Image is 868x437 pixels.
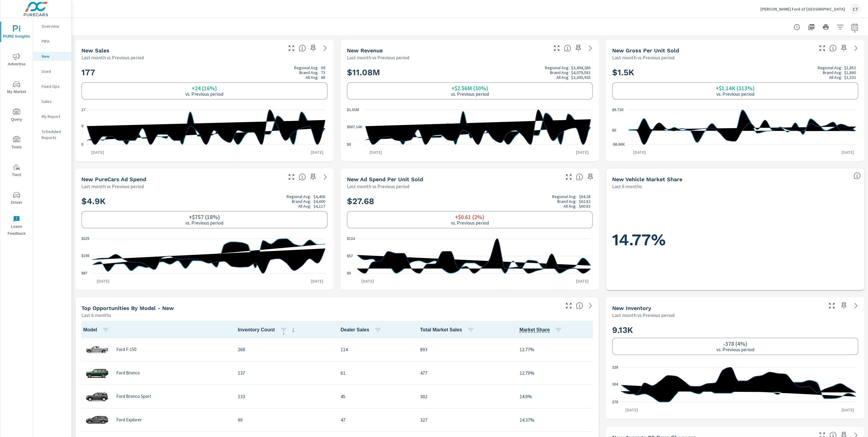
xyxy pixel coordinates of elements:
[612,176,682,182] h5: New Vehicle Market Share
[451,220,489,225] p: vs. Previous period
[93,278,114,284] p: [DATE]
[837,407,858,413] p: [DATE]
[552,43,561,53] button: Make Fullscreen
[287,43,296,53] button: Make Fullscreen
[837,149,858,155] p: [DATE]
[116,370,140,376] p: Ford Bronco
[42,129,67,141] p: Scheduled Reports
[341,346,410,353] p: 114
[347,108,359,112] text: $1.01M
[347,176,423,182] h5: New Ad Spend Per Unit Sold
[839,43,849,53] span: Save this to your personalized report
[347,271,351,275] text: $0
[2,215,31,237] span: Leave Feedback
[347,54,409,61] p: Last month vs Previous period
[308,43,318,53] span: Save this to your personalized report
[849,21,861,33] button: Select Date Range
[520,393,592,400] p: 14.9%
[42,38,67,44] p: PIPA
[347,254,353,258] text: $57
[571,65,590,70] p: $3,494,286
[612,47,679,54] h5: New Gross Per Unit Sold
[451,85,488,91] h6: +$2.56M (30%)
[81,54,144,61] p: Last month vs Previous period
[192,85,217,91] h6: +24 (16%)
[851,301,861,311] a: See more details in report
[347,237,355,241] text: $114
[716,91,754,97] p: vs. Previous period
[723,341,747,347] h6: -378 (4%)
[2,164,31,178] span: Tier2
[238,416,331,423] p: 99
[116,394,151,399] p: Ford Bronco Sport
[2,53,31,68] span: Advertise
[292,199,311,204] p: Brand Avg:
[299,70,319,75] p: Brand Avg:
[571,70,590,75] p: $4,079,583
[2,136,31,151] span: Tools
[33,112,71,121] div: My Report
[83,326,112,333] span: Model
[817,43,827,53] button: Make Fullscreen
[347,183,409,190] p: Last month vs Previous period
[341,326,384,333] span: Dealer Sales
[42,83,67,89] p: Fixed Ops
[33,127,71,142] div: Scheduled Reports
[612,382,618,386] text: 304
[306,75,319,80] p: All Avg:
[287,194,311,199] p: Regional Avg:
[612,305,651,311] h5: New Inventory
[612,54,675,61] p: Last month vs Previous period
[629,149,650,155] p: [DATE]
[365,149,386,155] p: [DATE]
[420,393,510,400] p: 302
[42,68,67,74] p: Used
[81,237,90,241] text: $225
[829,75,842,80] p: All Avg:
[81,194,328,209] h2: $4.9K
[2,25,31,40] span: PURE Insights
[81,311,111,319] p: Last 6 months
[81,254,90,258] text: $156
[42,53,67,59] p: New
[341,416,410,423] p: 47
[347,65,593,80] h2: $11.08M
[612,128,616,132] text: $0
[2,191,31,206] span: Driver
[820,21,832,33] button: Print Report
[612,183,642,190] p: Last 6 months
[313,194,325,199] p: $4,406
[238,326,297,333] span: Inventory Count
[81,47,109,54] h5: New Sales
[579,204,590,209] p: $60.83
[834,21,846,33] button: Apply Filters
[347,194,593,209] h2: $27.68
[341,369,410,377] p: 61
[85,364,109,382] img: glamour
[818,65,842,70] p: Regional Avg:
[308,172,318,182] span: Save this to your personalized report
[116,347,136,352] p: Ford F-150
[33,37,71,46] div: PIPA
[85,387,109,405] img: glamour
[839,301,849,311] span: Save this to your personalized report
[313,199,325,204] p: $4,600
[341,393,410,400] p: 45
[612,230,858,250] h1: 14.77%
[576,173,583,181] span: Average cost of advertising per each vehicle sold at the dealer over the selected date range. The...
[520,326,550,333] span: Model sales / Total Market Sales. [Market = within dealer PMA (or 60 miles if no PMA is defined) ...
[238,346,331,353] p: 268
[760,6,845,12] p: [PERSON_NAME] Ford of [GEOGRAPHIC_DATA]
[586,301,595,311] a: See more details in report
[298,204,311,209] p: All Avg:
[827,301,837,311] button: Make Fullscreen
[294,65,319,70] p: Regional Avg:
[420,346,510,353] p: 893
[307,278,328,284] p: [DATE]
[829,45,837,52] span: Average gross profit generated by the dealership for each vehicle sold over the selected date ran...
[520,369,592,377] p: 12.79%
[572,278,593,284] p: [DATE]
[612,325,858,335] h2: 9.13K
[716,85,755,91] h6: +$1.14K (313%)
[612,311,675,319] p: Last month vs Previous period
